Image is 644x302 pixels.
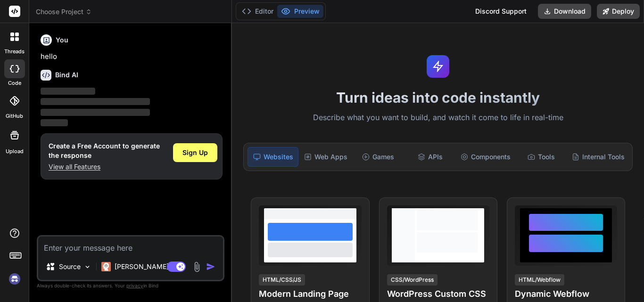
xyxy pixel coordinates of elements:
[568,147,628,167] div: Internal Tools
[277,5,323,18] button: Preview
[238,112,638,124] p: Describe what you want to build, and watch it come to life in real-time
[457,147,514,167] div: Components
[101,262,111,271] img: Claude 4 Sonnet
[115,262,185,271] p: [PERSON_NAME] 4 S..
[300,147,351,167] div: Web Apps
[41,109,150,116] span: ‌
[56,35,68,45] h6: You
[41,51,223,62] p: hello
[6,112,23,120] label: GitHub
[516,147,566,167] div: Tools
[8,79,21,87] label: code
[206,262,215,271] img: icon
[238,89,638,106] h1: Turn ideas into code instantly
[259,287,361,301] h4: Modern Landing Page
[37,281,224,290] p: Always double-check its answers. Your in Bind
[387,274,438,286] div: CSS/WordPress
[597,4,640,19] button: Deploy
[59,262,81,271] p: Source
[259,274,305,286] div: HTML/CSS/JS
[83,263,91,271] img: Pick Models
[7,271,23,287] img: signin
[49,162,160,171] p: View all Features
[126,283,143,288] span: privacy
[353,147,403,167] div: Games
[41,88,95,95] span: ‌
[36,7,92,16] span: Choose Project
[41,98,150,105] span: ‌
[248,147,298,167] div: Websites
[4,48,25,56] label: threads
[6,147,24,155] label: Upload
[49,141,160,160] h1: Create a Free Account to generate the response
[538,4,591,19] button: Download
[387,287,489,301] h4: WordPress Custom CSS
[41,119,68,126] span: ‌
[238,5,277,18] button: Editor
[515,274,564,286] div: HTML/Webflow
[405,147,455,167] div: APIs
[470,4,532,19] div: Discord Support
[55,70,78,80] h6: Bind AI
[182,148,208,157] span: Sign Up
[191,261,202,272] img: attachment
